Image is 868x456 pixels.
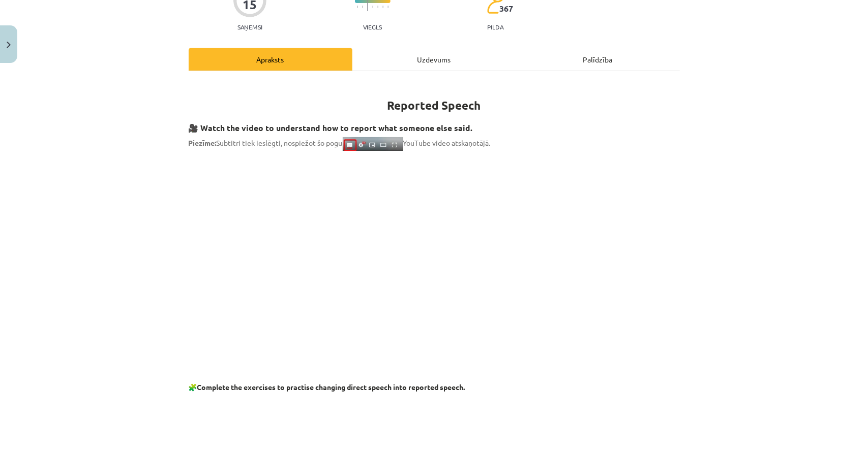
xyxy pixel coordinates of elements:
[189,122,473,133] strong: 🎥 Watch the video to understand how to report what someone else said.
[372,6,373,8] img: icon-short-line-57e1e144782c952c97e751825c79c345078a6d821885a25fce030b3d8c18986b.svg
[352,48,516,71] div: Uzdevums
[487,23,503,30] p: pilda
[189,382,680,393] p: 🧩
[516,48,680,71] div: Palīdzība
[7,42,11,48] img: icon-close-lesson-0947bae3869378f0d4975bcd49f059093ad1ed9edebbc8119c70593378902aed.svg
[499,4,513,13] span: 367
[189,138,217,147] strong: Piezīme:
[387,98,481,113] strong: Reported Speech
[233,23,266,30] p: Saņemsi
[189,48,352,71] div: Apraksts
[387,6,388,8] img: icon-short-line-57e1e144782c952c97e751825c79c345078a6d821885a25fce030b3d8c18986b.svg
[362,6,363,8] img: icon-short-line-57e1e144782c952c97e751825c79c345078a6d821885a25fce030b3d8c18986b.svg
[382,6,383,8] img: icon-short-line-57e1e144782c952c97e751825c79c345078a6d821885a25fce030b3d8c18986b.svg
[189,138,491,147] span: Subtitri tiek ieslēgti, nospiežot šo pogu YouTube video atskaņotājā.
[377,6,378,8] img: icon-short-line-57e1e144782c952c97e751825c79c345078a6d821885a25fce030b3d8c18986b.svg
[363,23,382,30] p: Viegls
[197,382,465,392] strong: Complete the exercises to practise changing direct speech into reported speech.
[357,6,358,8] img: icon-short-line-57e1e144782c952c97e751825c79c345078a6d821885a25fce030b3d8c18986b.svg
